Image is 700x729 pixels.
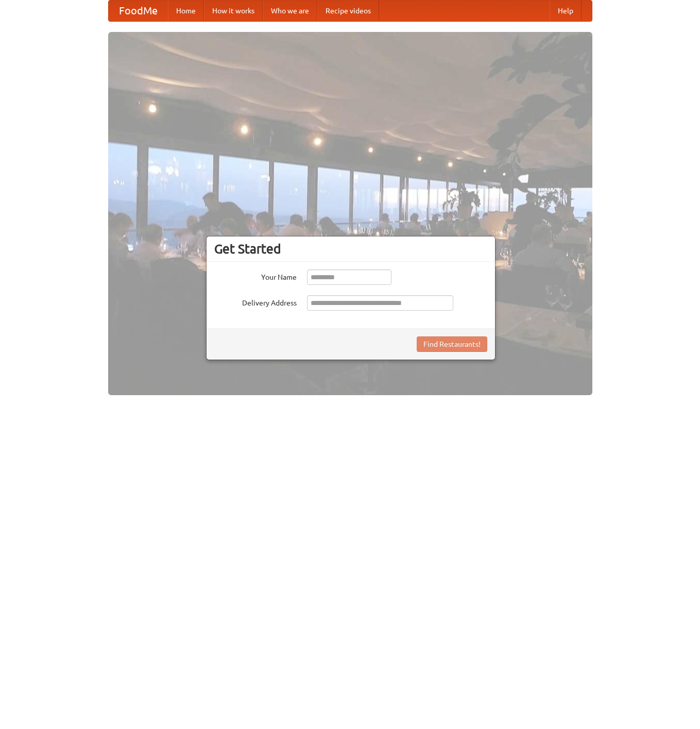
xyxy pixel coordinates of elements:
[214,241,487,257] h3: Get Started
[317,1,379,21] a: Recipe videos
[417,336,487,352] button: Find Restaurants!
[214,295,297,308] label: Delivery Address
[263,1,317,21] a: Who we are
[168,1,204,21] a: Home
[204,1,263,21] a: How it works
[550,1,582,21] a: Help
[214,269,297,282] label: Your Name
[109,1,168,21] a: FoodMe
